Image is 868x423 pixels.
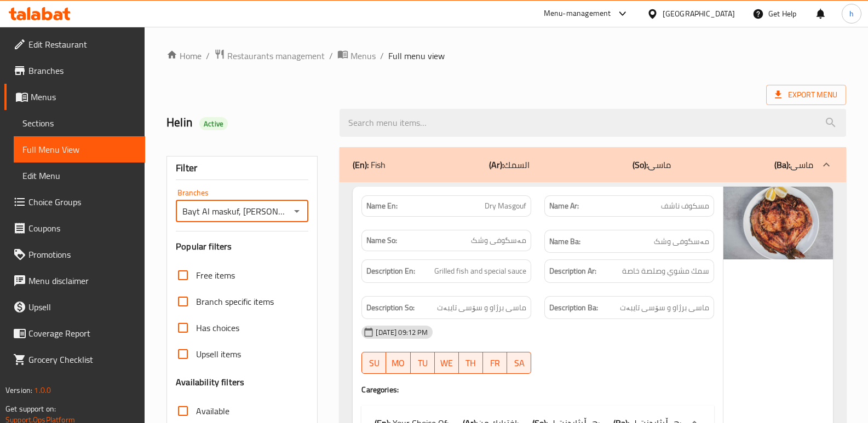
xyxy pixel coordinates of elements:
[366,235,397,246] strong: Name So:
[463,355,479,371] span: TH
[849,8,854,20] span: h
[366,301,415,315] strong: Description So:
[5,383,32,397] span: Version:
[28,64,136,77] span: Branches
[415,355,430,371] span: TU
[196,404,229,418] span: Available
[22,117,136,130] span: Sections
[340,147,846,182] div: (En): Fish(Ar):السمك(So):ماسی(Ba):ماسی
[31,90,136,103] span: Menus
[350,49,376,62] span: Menus
[361,352,386,374] button: SU
[549,200,579,212] strong: Name Ar:
[196,347,241,361] span: Upsell items
[176,157,308,180] div: Filter
[511,355,527,371] span: SA
[633,157,648,173] b: (So):
[380,49,384,62] li: /
[4,215,145,241] a: Coupons
[28,353,136,366] span: Grocery Checklist
[388,49,445,62] span: Full menu view
[4,241,145,268] a: Promotions
[366,264,415,278] strong: Description En:
[196,269,235,282] span: Free items
[774,158,813,171] p: ماسی
[4,320,145,346] a: Coverage Report
[5,402,56,416] span: Get support on:
[353,158,386,171] p: Fish
[489,158,530,171] p: السمك
[544,7,611,20] div: Menu-management
[633,158,671,171] p: ماسی
[28,327,136,340] span: Coverage Report
[386,352,410,374] button: MO
[22,169,136,182] span: Edit Menu
[549,235,580,248] strong: Name Ba:
[4,294,145,320] a: Upsell
[28,248,136,261] span: Promotions
[549,301,598,315] strong: Description Ba:
[483,352,507,374] button: FR
[366,355,382,371] span: SU
[14,136,145,163] a: Full Menu View
[28,222,136,235] span: Coupons
[775,88,837,102] span: Export Menu
[28,300,136,314] span: Upsell
[4,189,145,215] a: Choice Groups
[340,109,846,137] input: search
[28,38,136,51] span: Edit Restaurant
[196,295,274,308] span: Branch specific items
[166,49,846,63] nav: breadcrumb
[620,301,709,315] span: ماسی برژاو و سۆسی تایبەت
[206,49,210,62] li: /
[199,117,228,130] div: Active
[4,31,145,57] a: Edit Restaurant
[663,8,735,20] div: [GEOGRAPHIC_DATA]
[411,352,435,374] button: TU
[4,268,145,294] a: Menu disclaimer
[28,274,136,287] span: Menu disclaimer
[434,264,526,278] span: Grilled fish and special sauce
[199,119,228,129] span: Active
[14,163,145,189] a: Edit Menu
[361,384,714,395] h4: Caregories:
[439,355,455,371] span: WE
[4,346,145,373] a: Grocery Checklist
[166,114,326,131] h2: Helin
[28,195,136,208] span: Choice Groups
[4,57,145,84] a: Branches
[353,157,369,173] b: (En):
[459,352,483,374] button: TH
[371,327,432,338] span: [DATE] 09:12 PM
[654,235,709,248] span: مەسگوفی وشک
[337,49,376,63] a: Menus
[390,355,406,371] span: MO
[14,110,145,136] a: Sections
[622,264,709,278] span: سمك مشوي وصلصة خاصة
[4,84,145,110] a: Menus
[549,264,596,278] strong: Description Ar:
[435,352,459,374] button: WE
[487,355,503,371] span: FR
[366,200,398,212] strong: Name En:
[507,352,531,374] button: SA
[661,200,709,212] span: مسكوف ناشف
[437,301,526,315] span: ماسی برژاو و سۆسی تایبەت
[22,143,136,156] span: Full Menu View
[176,240,308,253] h3: Popular filters
[196,321,239,334] span: Has choices
[329,49,333,62] li: /
[289,204,304,219] button: Open
[471,235,526,246] span: مەسگوفی وشک
[485,200,526,212] span: Dry Masgouf
[227,49,325,62] span: Restaurants management
[214,49,325,63] a: Restaurants management
[489,157,504,173] b: (Ar):
[723,187,833,259] img: %D9%85%D8%B3%D9%83%D9%88%D9%81_%D9%86%D8%A7%D8%B4%D9%81638956412438806649.jpg
[34,383,51,397] span: 1.0.0
[176,376,244,389] h3: Availability filters
[166,49,202,62] a: Home
[774,157,790,173] b: (Ba):
[766,85,846,105] span: Export Menu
